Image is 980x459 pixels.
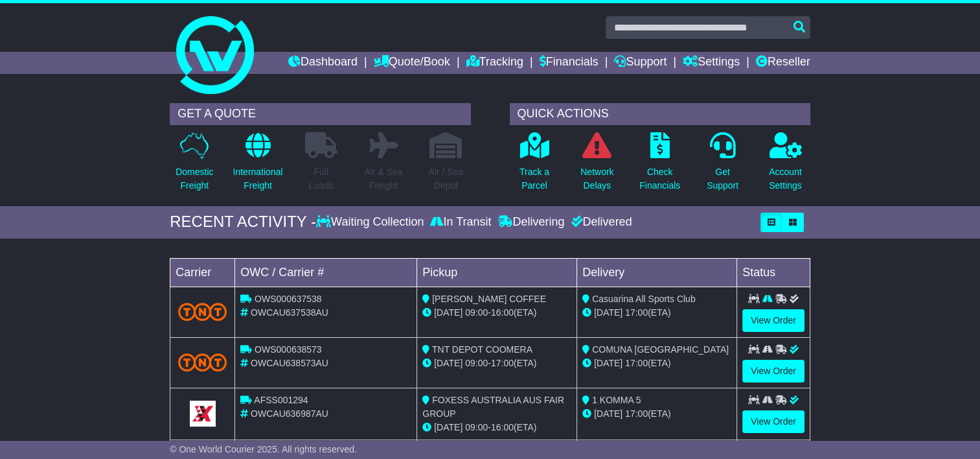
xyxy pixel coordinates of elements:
img: GetCarrierServiceLogo [190,401,216,427]
a: Dashboard [288,52,358,74]
a: Financials [540,52,598,74]
span: [DATE] [434,358,462,368]
span: OWS000638573 [255,344,322,355]
a: NetworkDelays [580,132,614,200]
div: (ETA) [582,306,731,320]
span: [DATE] [594,358,622,368]
td: Pickup [417,258,577,287]
a: Track aParcel [519,132,550,200]
span: [PERSON_NAME] COFFEE [432,294,546,304]
span: 17:00 [625,408,648,419]
a: View Order [742,410,804,433]
span: 09:00 [465,422,488,432]
a: View Order [742,309,804,332]
p: Check Financials [639,165,680,193]
span: [DATE] [594,307,622,318]
p: Get Support [707,165,738,193]
span: Casuarina All Sports Club [592,294,696,304]
span: [DATE] [594,408,622,419]
a: Quote/Book [374,52,450,74]
div: Waiting Collection [316,215,427,230]
a: DomesticFreight [175,132,214,200]
td: OWC / Carrier # [235,258,417,287]
span: 09:00 [465,307,488,318]
span: FOXESS AUSTRALIA AUS FAIR GROUP [422,395,564,419]
div: - (ETA) [422,357,571,370]
div: (ETA) [582,407,731,421]
div: In Transit [427,215,494,230]
div: - (ETA) [422,306,571,320]
a: Support [614,52,667,74]
span: 17:00 [491,358,514,368]
span: [DATE] [434,307,462,318]
p: Domestic Freight [176,165,213,193]
span: COMUNA [GEOGRAPHIC_DATA] [592,344,729,355]
a: Reseller [756,52,810,74]
a: Settings [683,52,740,74]
span: TNT DEPOT COOMERA [432,344,532,355]
p: Network Delays [580,165,613,193]
span: 17:00 [625,307,648,318]
td: Carrier [170,258,235,287]
a: Tracking [466,52,523,74]
span: © One World Courier 2025. All rights reserved. [170,444,357,454]
div: RECENT ACTIVITY - [170,213,316,231]
span: 17:00 [625,358,648,368]
img: TNT_Domestic.png [178,353,227,371]
td: Status [737,258,810,287]
p: Air & Sea Freight [364,165,402,193]
p: Account Settings [769,165,802,193]
div: Delivering [494,215,567,230]
p: Full Loads [305,165,337,193]
p: International Freight [233,165,282,193]
div: QUICK ACTIONS [510,103,810,125]
span: 1 KOMMA 5 [592,395,641,405]
a: GetSupport [706,132,739,200]
a: CheckFinancials [639,132,681,200]
span: OWCAU637538AU [251,307,328,318]
div: (ETA) [582,357,731,370]
span: OWCAU636987AU [251,408,328,419]
span: OWCAU638573AU [251,358,328,368]
span: AFSS001294 [254,395,308,405]
img: TNT_Domestic.png [178,303,227,320]
p: Track a Parcel [519,165,549,193]
span: [DATE] [434,422,462,432]
td: Delivery [577,258,737,287]
div: GET A QUOTE [170,103,470,125]
a: InternationalFreight [232,132,283,200]
span: 16:00 [491,422,514,432]
div: Delivered [567,215,632,230]
span: 16:00 [491,307,514,318]
a: AccountSettings [768,132,803,200]
span: OWS000637538 [255,294,322,304]
a: View Order [742,360,804,383]
div: - (ETA) [422,421,571,434]
p: Air / Sea Depot [428,165,463,193]
span: 09:00 [465,358,488,368]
